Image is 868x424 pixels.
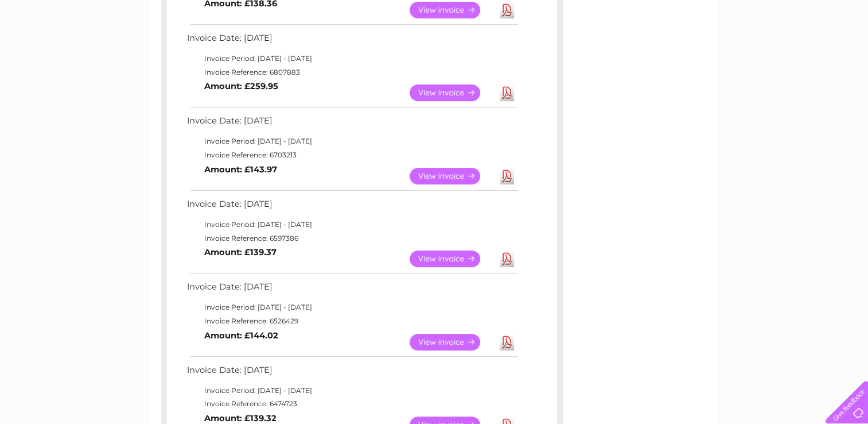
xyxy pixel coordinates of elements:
[500,2,514,18] a: Download
[184,218,520,232] td: Invoice Period: [DATE] - [DATE]
[164,6,706,56] div: Clear Business is a trading name of Verastar Limited (registered in [GEOGRAPHIC_DATA] No. 3667643...
[204,164,277,175] b: Amount: £143.97
[830,49,857,57] a: Log out
[768,49,785,57] a: Blog
[204,81,278,91] b: Amount: £259.95
[184,113,520,134] td: Invoice Date: [DATE]
[184,300,520,314] td: Invoice Period: [DATE] - [DATE]
[410,250,494,267] a: View
[184,279,520,300] td: Invoice Date: [DATE]
[204,413,277,423] b: Amount: £139.32
[204,330,278,341] b: Amount: £144.02
[184,52,520,65] td: Invoice Period: [DATE] - [DATE]
[184,397,520,411] td: Invoice Reference: 6474723
[666,49,688,57] a: Water
[500,168,514,184] a: Download
[184,65,520,79] td: Invoice Reference: 6807883
[184,30,520,52] td: Invoice Date: [DATE]
[410,334,494,350] a: View
[500,334,514,350] a: Download
[184,134,520,148] td: Invoice Period: [DATE] - [DATE]
[184,314,520,328] td: Invoice Reference: 6526429
[500,84,514,101] a: Download
[727,49,761,57] a: Telecoms
[184,196,520,218] td: Invoice Date: [DATE]
[792,49,820,57] a: Contact
[184,148,520,162] td: Invoice Reference: 6703213
[695,49,720,57] a: Energy
[184,363,520,384] td: Invoice Date: [DATE]
[410,84,494,101] a: View
[184,232,520,245] td: Invoice Reference: 6597386
[30,30,89,65] img: logo.png
[204,247,277,257] b: Amount: £139.37
[410,2,494,18] a: View
[184,384,520,398] td: Invoice Period: [DATE] - [DATE]
[652,6,731,20] a: 0333 014 3131
[500,250,514,267] a: Download
[410,168,494,184] a: View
